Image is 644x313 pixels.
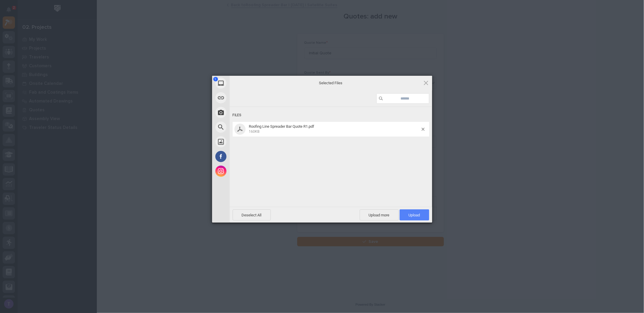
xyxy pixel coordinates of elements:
span: Upload more [360,209,399,221]
div: Unsplash [212,134,283,149]
span: Roofing Line Spreader Bar Quote R1.pdf [249,124,315,129]
span: Upload [400,209,429,221]
div: Take Photo [212,105,283,120]
div: Facebook [212,149,283,164]
div: Link (URL) [212,90,283,105]
span: Upload [409,213,420,217]
div: My Device [212,76,283,90]
div: Files [233,110,429,121]
span: 1 [213,77,218,81]
span: Selected Files [272,80,390,86]
div: Instagram [212,164,283,179]
span: Click here or hit ESC to close picker [423,80,429,86]
span: Deselect All [233,209,271,221]
div: Web Search [212,120,283,134]
span: Roofing Line Spreader Bar Quote R1.pdf [247,124,422,134]
span: 160KB [249,129,260,134]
